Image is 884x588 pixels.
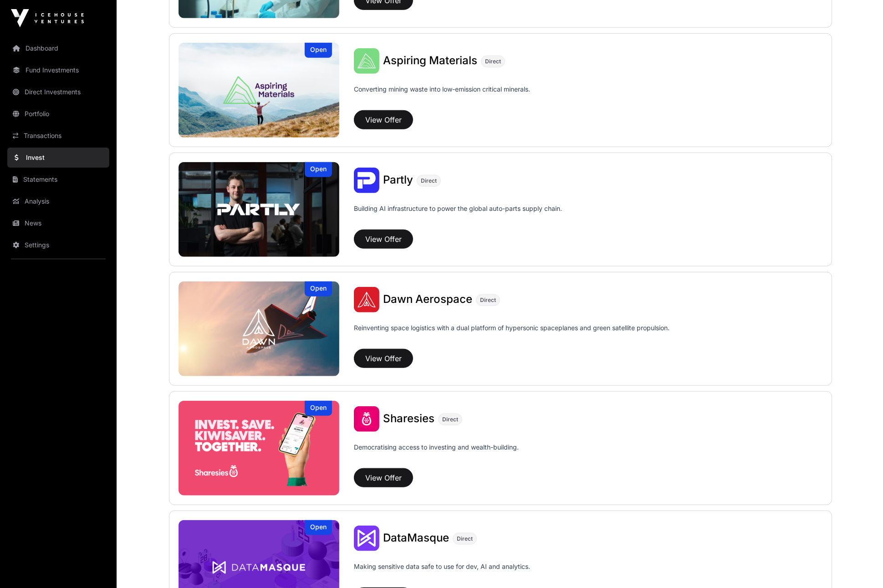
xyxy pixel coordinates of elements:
span: Dawn Aerospace [383,292,472,306]
a: Portfolio [7,104,109,124]
span: Direct [442,416,458,423]
div: Open [305,162,332,177]
div: Open [305,401,332,416]
img: Dawn Aerospace [354,287,379,312]
span: Partly [383,173,413,186]
a: Settings [7,235,109,255]
p: Reinventing space logistics with a dual platform of hypersonic spaceplanes and green satellite pr... [354,323,669,345]
p: Building AI infrastructure to power the global auto-parts supply chain. [354,204,562,226]
span: Direct [485,58,501,65]
img: Aspiring Materials [179,43,340,138]
iframe: Chat Widget [838,544,884,588]
a: Dawn AerospaceOpen [179,281,340,376]
span: Aspiring Materials [383,54,477,67]
a: Sharesies [383,413,434,425]
img: Aspiring Materials [354,48,379,74]
div: Open [305,281,332,297]
p: Democratising access to investing and wealth-building. [354,443,519,465]
a: DataMasque [383,532,449,544]
a: Dashboard [7,38,109,58]
button: View Offer [354,349,413,368]
p: Making sensitive data safe to use for dev, AI and analytics. [354,562,530,584]
span: Direct [480,297,496,304]
a: Aspiring MaterialsOpen [179,43,340,138]
a: Partly [383,174,413,186]
a: SharesiesOpen [179,401,340,496]
a: Dawn Aerospace [383,294,472,306]
span: Sharesies [383,412,434,425]
span: Direct [421,177,437,184]
img: Sharesies [354,406,379,432]
img: DataMasque [354,526,379,551]
img: Sharesies [179,401,340,496]
span: DataMasque [383,531,449,544]
button: View Offer [354,110,413,129]
p: Converting mining waste into low-emission critical minerals. [354,85,530,107]
a: Invest [7,148,109,168]
a: Transactions [7,126,109,146]
a: Aspiring Materials [383,55,477,67]
a: Fund Investments [7,60,109,80]
a: Analysis [7,191,109,211]
a: Statements [7,169,109,189]
img: Dawn Aerospace [179,281,340,376]
a: News [7,213,109,233]
button: View Offer [354,468,413,487]
img: Partly [179,162,340,257]
img: Icehouse Ventures Logo [11,9,84,27]
a: PartlyOpen [179,162,340,257]
img: Partly [354,168,379,193]
span: Direct [457,535,473,542]
div: Open [305,520,332,535]
div: Open [305,43,332,58]
button: View Offer [354,230,413,249]
a: Direct Investments [7,82,109,102]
